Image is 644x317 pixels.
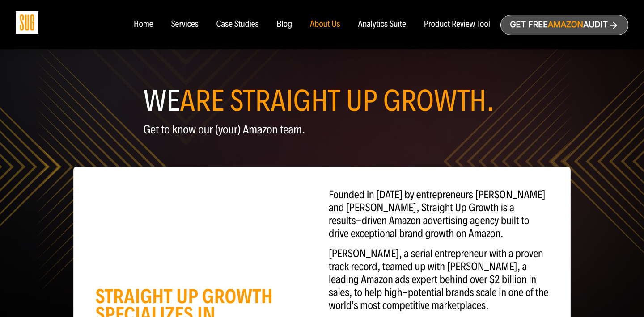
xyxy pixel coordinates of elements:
img: Sug [16,11,38,34]
h1: WE [143,88,500,114]
span: Amazon [548,20,583,29]
a: Get freeAmazonAudit [500,15,628,35]
a: Services [171,20,198,29]
p: Get to know our (your) Amazon team. [143,123,500,136]
p: [PERSON_NAME], a serial entrepreneur with a proven track record, teamed up with [PERSON_NAME], a ... [329,247,549,312]
a: Product Review Tool [424,20,490,29]
p: Founded in [DATE] by entrepreneurs [PERSON_NAME] and [PERSON_NAME], Straight Up Growth is a resul... [329,188,549,240]
a: Case Studies [216,20,259,29]
a: Analytics Suite [358,20,406,29]
span: ARE STRAIGHT UP GROWTH. [180,83,495,119]
a: Blog [277,20,292,29]
a: About Us [310,20,340,29]
a: Home [134,20,153,29]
